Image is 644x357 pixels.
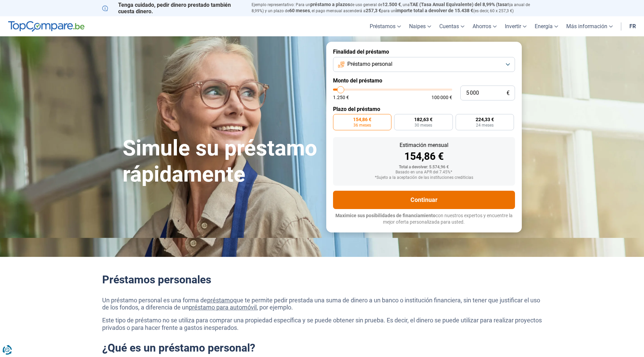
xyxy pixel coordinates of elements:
span: Préstamo personal [347,60,392,68]
a: Naipes [405,16,435,36]
p: Ejemplo representativo: Para un de uso general de , una fija anual de 8,99%) y un plazo de , el p... [252,2,542,14]
a: préstamo [207,297,233,304]
div: Total a devolver: 5.574,96 € [338,165,510,170]
p: Tenga cuidado, pedir dinero prestado también cuesta dinero. [102,2,243,15]
span: importe total a devolver de 15.438 € [395,8,473,13]
span: Maximice sus posibilidades de financiamiento [335,213,436,218]
span: 154,86 € [353,117,371,122]
div: *Sujeto a la aceptación de las instituciones crediticias [338,175,510,180]
a: Invertir [501,16,531,36]
label: Monto del préstamo [333,77,515,84]
label: Plazo del préstamo [333,106,515,112]
div: Estimación mensual [338,143,510,148]
span: 182,63 € [414,117,433,122]
a: préstamo para automóvil [189,304,257,311]
span: 60 meses [289,8,310,13]
h1: Simule su préstamo rápidamente [123,135,318,188]
a: Energía [531,16,562,36]
h2: ¿Qué es un préstamo personal? [102,341,542,354]
span: 224,33 € [476,117,494,122]
a: Ahorros [468,16,501,36]
p: Este tipo de préstamo no se utiliza para comprar una propiedad específica y se puede obtener sin ... [102,317,542,331]
div: Basado en una APR del 7.45%* [338,170,510,175]
span: TAE (Tasa Anual Equivalente) del 8,99% [410,2,495,7]
h2: Préstamos personales [102,273,542,286]
span: (tasa [496,2,507,7]
span: préstamo a plazos [310,2,350,7]
span: € [507,90,510,96]
span: 12.500 € [382,2,401,7]
p: Un préstamo personal es una forma de que te permite pedir prestada una suma de dinero a un banco ... [102,297,542,311]
span: 24 meses [476,123,494,127]
a: Cuentas [435,16,468,36]
button: Préstamo personal [333,57,515,72]
span: 30 meses [415,123,432,127]
div: 154,86 € [338,151,510,162]
p: con nuestros expertos y encuentre la mejor oferta personalizada para usted. [333,212,515,226]
span: 100 000 € [431,95,452,100]
span: 257,3 € [366,8,381,13]
a: Más información [562,16,617,36]
label: Finalidad del préstamo [333,49,515,55]
a: Préstamos [366,16,405,36]
span: 1.250 € [333,95,349,100]
img: TopComparar [8,21,85,32]
span: 36 meses [353,123,371,127]
button: Continuar [333,191,515,209]
a: Fr [625,16,640,36]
